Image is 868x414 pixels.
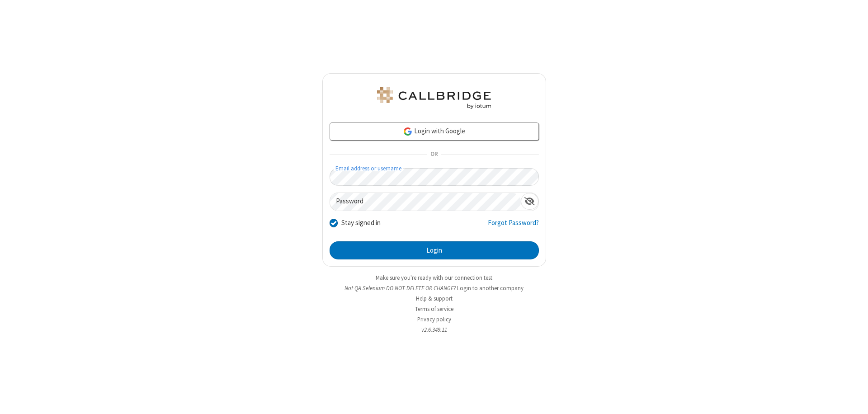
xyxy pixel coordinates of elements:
input: Password [330,193,521,211]
a: Help & support [416,295,453,302]
a: Make sure you're ready with our connection test [376,274,492,282]
button: Login to another company [457,284,524,292]
img: google-icon.png [403,127,413,136]
label: Stay signed in [341,218,381,228]
button: Login [330,241,539,259]
a: Privacy policy [417,315,451,323]
li: Not QA Selenium DO NOT DELETE OR CHANGE? [322,284,546,292]
a: Forgot Password? [488,218,539,235]
span: OR [427,148,441,161]
a: Login with Google [330,122,539,141]
div: Show password [521,193,538,210]
img: QA Selenium DO NOT DELETE OR CHANGE [375,87,493,109]
a: Terms of service [415,305,453,313]
li: v2.6.349.11 [322,325,546,334]
input: Email address or username [330,168,539,186]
